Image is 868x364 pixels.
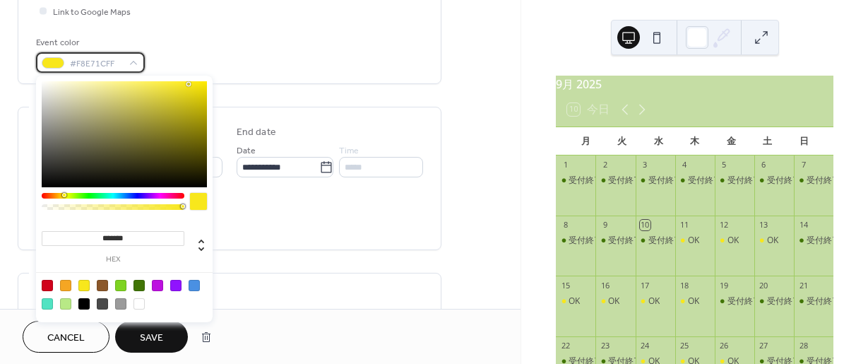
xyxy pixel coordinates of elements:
[798,220,809,230] div: 14
[97,280,108,291] div: #8B572A
[719,220,730,230] div: 12
[677,127,713,155] div: 木
[97,298,108,310] div: #4A4A4A
[767,235,778,247] div: OK
[569,295,580,307] div: OK
[640,280,650,290] div: 17
[237,143,256,158] span: Date
[608,295,619,307] div: OK
[675,295,715,307] div: OK
[556,295,595,307] div: OK
[189,280,200,291] div: #4A90E2
[604,127,641,155] div: 火
[727,235,739,247] div: OK
[78,280,90,291] div: #F8E71C
[675,175,715,187] div: 受付終了
[785,127,822,155] div: 日
[339,143,359,158] span: Time
[600,341,610,351] div: 23
[560,341,571,351] div: 22
[679,160,690,170] div: 4
[794,235,833,247] div: 受付終了
[640,160,650,170] div: 3
[749,127,786,155] div: 土
[719,160,730,170] div: 5
[759,220,769,230] div: 13
[759,341,769,351] div: 27
[640,341,650,351] div: 24
[70,57,122,71] span: #F8E71CFF
[60,298,71,310] div: #B8E986
[133,298,145,310] div: #FFFFFF
[152,280,163,291] div: #BD10E0
[719,280,730,290] div: 19
[679,341,690,351] div: 25
[560,160,571,170] div: 1
[688,235,699,247] div: OK
[798,341,809,351] div: 28
[595,235,635,247] div: 受付終了
[569,175,602,187] div: 受付終了
[60,280,71,291] div: #F5A623
[569,235,602,247] div: 受付終了
[600,280,610,290] div: 16
[23,321,109,353] button: Cancel
[608,175,642,187] div: 受付終了
[600,160,610,170] div: 2
[759,160,769,170] div: 6
[754,295,794,307] div: 受付終了
[715,175,754,187] div: 受付終了
[608,235,642,247] div: 受付終了
[794,295,833,307] div: 受付終了
[807,295,840,307] div: 受付終了
[807,235,840,247] div: 受付終了
[170,280,182,291] div: #9013FE
[640,127,677,155] div: 水
[133,280,145,291] div: #417505
[595,175,635,187] div: 受付終了
[727,175,761,187] div: 受付終了
[78,298,90,310] div: #000000
[556,76,833,93] div: 9月 2025
[560,220,571,230] div: 8
[140,331,163,346] span: Save
[648,175,682,187] div: 受付終了
[595,295,635,307] div: OK
[798,160,809,170] div: 7
[115,321,188,353] button: Save
[237,125,276,140] div: End date
[754,175,794,187] div: 受付終了
[53,5,131,20] span: Link to Google Maps
[759,280,769,290] div: 20
[719,341,730,351] div: 26
[636,175,675,187] div: 受付終了
[567,127,604,155] div: 月
[715,295,754,307] div: 受付終了
[42,280,53,291] div: #D0021B
[36,35,142,50] div: Event color
[648,235,682,247] div: 受付終了
[754,235,794,247] div: OK
[679,280,690,290] div: 18
[794,175,833,187] div: 受付終了
[636,235,675,247] div: 受付終了
[115,298,126,310] div: #9B9B9B
[560,280,571,290] div: 15
[648,295,660,307] div: OK
[688,295,699,307] div: OK
[42,298,53,310] div: #50E3C2
[675,235,715,247] div: OK
[713,127,749,155] div: 金
[115,280,126,291] div: #7ED321
[42,256,184,264] label: hex
[688,175,722,187] div: 受付終了
[679,220,690,230] div: 11
[47,331,85,346] span: Cancel
[767,295,801,307] div: 受付終了
[556,175,595,187] div: 受付終了
[600,220,610,230] div: 9
[807,175,840,187] div: 受付終了
[727,295,761,307] div: 受付終了
[640,220,650,230] div: 10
